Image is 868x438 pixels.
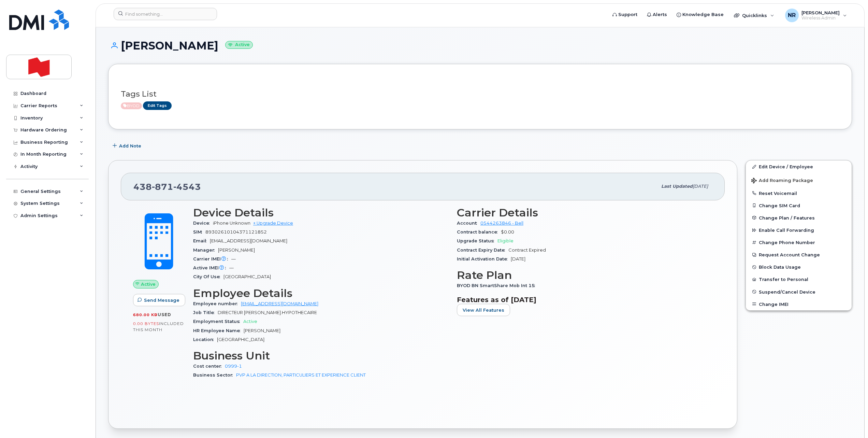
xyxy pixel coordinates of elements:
[759,215,815,220] span: Change Plan / Features
[193,229,205,235] span: SIM
[133,182,201,192] span: 438
[457,207,712,219] h3: Carrier Details
[108,140,147,152] button: Add Note
[108,40,852,52] h1: [PERSON_NAME]
[457,229,501,235] span: Contract balance
[457,296,712,304] h3: Features as of [DATE]
[759,228,814,233] span: Enable Call Forwarding
[231,256,236,262] span: —
[508,248,546,253] span: Contract Expired
[457,221,480,226] span: Account
[210,238,287,243] span: [EMAIL_ADDRESS][DOMAIN_NAME]
[746,249,852,261] button: Request Account Change
[457,256,511,262] span: Initial Activation Date
[193,301,241,306] span: Employee number
[193,319,243,324] span: Employment Status
[141,281,156,287] span: Active
[457,269,712,281] h3: Rate Plan
[457,248,508,253] span: Contract Expiry Date
[121,102,142,109] span: Active
[193,207,449,219] h3: Device Details
[497,238,513,243] span: Eligible
[218,248,255,253] span: [PERSON_NAME]
[144,297,179,303] span: Send Message
[225,41,253,49] small: Active
[193,364,225,369] span: Cost center
[218,310,317,315] span: DIRECTEUR [PERSON_NAME].HYPOTHECAIRE
[241,301,318,306] a: [EMAIL_ADDRESS][DOMAIN_NAME]
[193,265,229,270] span: Active IMEI
[480,221,523,226] a: 0544263846 - Bell
[746,273,852,285] button: Transfer to Personal
[457,283,538,288] span: BYOD BN SmartShare Mob Int 15
[213,221,250,226] span: iPhone Unknown
[193,310,218,315] span: Job Title
[193,256,231,262] span: Carrier IMEI
[511,256,525,262] span: [DATE]
[133,321,184,332] span: included this month
[661,184,693,189] span: Last updated
[457,304,510,316] button: View All Features
[244,328,280,333] span: [PERSON_NAME]
[193,337,217,342] span: Location
[158,312,171,317] span: used
[746,286,852,298] button: Suspend/Cancel Device
[193,287,449,299] h3: Employee Details
[205,229,267,235] span: 89302610104371121852
[759,289,815,294] span: Suspend/Cancel Device
[217,337,264,342] span: [GEOGRAPHIC_DATA]
[133,294,185,306] button: Send Message
[193,328,244,333] span: HR Employee Name
[193,248,218,253] span: Manager
[746,199,852,212] button: Change SIM Card
[229,265,234,270] span: —
[746,160,852,173] a: Edit Device / Employee
[243,319,257,324] span: Active
[152,182,173,192] span: 871
[193,238,210,243] span: Email
[193,274,223,279] span: City Of Use
[253,221,293,226] a: + Upgrade Device
[133,312,158,317] span: 680.00 KB
[746,236,852,249] button: Change Phone Number
[225,364,242,369] a: 0999-1
[173,182,201,192] span: 4543
[193,350,449,362] h3: Business Unit
[457,238,497,243] span: Upgrade Status
[143,101,172,110] a: Edit Tags
[746,212,852,224] button: Change Plan / Features
[121,90,839,98] h3: Tags List
[746,298,852,310] button: Change IMEI
[223,274,271,279] span: [GEOGRAPHIC_DATA]
[693,184,708,189] span: [DATE]
[463,307,504,313] span: View All Features
[193,372,236,378] span: Business Sector
[746,173,852,187] button: Add Roaming Package
[751,178,813,184] span: Add Roaming Package
[501,229,514,235] span: $0.00
[236,372,366,378] a: PVP A LA DIRECTION, PARTICULIERS ET EXPERIENCE CLIENT
[193,221,213,226] span: Device
[746,187,852,199] button: Reset Voicemail
[746,261,852,273] button: Block Data Usage
[133,321,159,326] span: 0.00 Bytes
[746,224,852,236] button: Enable Call Forwarding
[119,143,141,149] span: Add Note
